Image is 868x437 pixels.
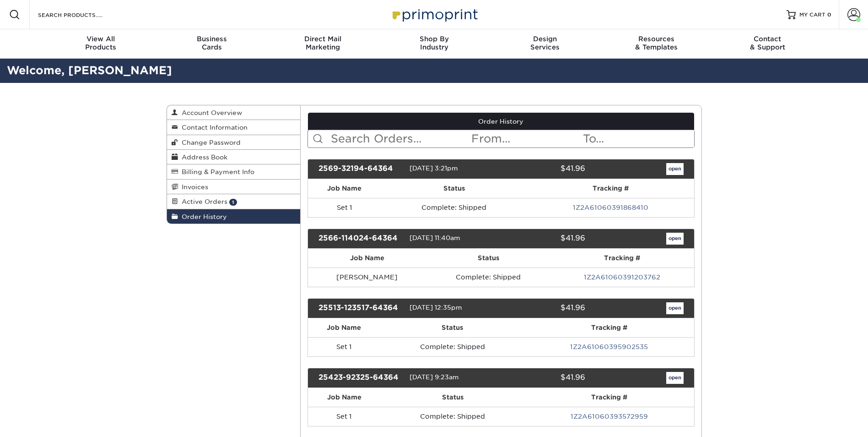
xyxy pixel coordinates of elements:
span: 0 [827,11,831,18]
div: Industry [378,35,490,51]
a: 1Z2A61060393572959 [571,413,648,420]
th: Status [426,249,550,268]
td: Complete: Shipped [381,198,527,217]
span: [DATE] 3:21pm [410,164,458,172]
a: Change Password [167,135,301,150]
a: Order History [167,209,301,224]
div: Cards [156,35,267,51]
a: open [666,163,684,175]
th: Status [380,318,525,337]
span: Shop By [378,35,490,43]
span: [DATE] 12:35pm [410,304,462,311]
th: Status [381,179,527,198]
span: MY CART [799,11,825,19]
a: open [666,302,684,314]
a: 1Z2A61060391203762 [584,273,660,281]
span: Design [490,35,601,43]
a: Active Orders 1 [167,194,301,209]
td: Complete: Shipped [380,337,525,356]
td: Complete: Shipped [380,407,525,426]
th: Tracking # [524,318,694,337]
a: DesignServices [490,29,601,59]
a: Invoices [167,180,301,194]
div: 2566-114024-64364 [312,233,410,245]
img: Primoprint [388,5,480,24]
div: $41.96 [494,372,592,384]
td: Complete: Shipped [426,268,550,287]
a: View AllProducts [45,29,156,59]
span: Billing & Payment Info [178,168,254,175]
div: 2569-32194-64364 [312,163,410,175]
span: Address Book [178,153,227,161]
div: $41.96 [494,302,592,314]
a: open [666,233,684,245]
a: Shop ByIndustry [378,29,490,59]
td: Set 1 [308,198,381,217]
td: Set 1 [308,337,380,356]
input: SEARCH PRODUCTS..... [37,9,126,20]
td: Set 1 [308,407,380,426]
th: Job Name [308,318,380,337]
th: Status [380,388,525,407]
th: Tracking # [525,388,694,407]
span: View All [45,35,156,43]
span: Account Overview [178,109,242,116]
div: Products [45,35,156,51]
span: Contact [712,35,823,43]
span: Active Orders [178,198,227,205]
a: Contact Information [167,120,301,135]
span: Contact Information [178,124,248,131]
span: Business [156,35,267,43]
div: Services [490,35,601,51]
span: 1 [229,199,237,206]
a: Billing & Payment Info [167,164,301,179]
a: open [666,372,684,384]
a: Direct MailMarketing [267,29,378,59]
div: 25513-123517-64364 [312,302,410,314]
span: Change Password [178,139,241,146]
a: Account Overview [167,105,301,120]
span: [DATE] 11:40am [410,234,460,241]
input: Search Orders... [330,130,470,147]
th: Job Name [308,179,381,198]
input: To... [582,130,694,147]
span: Direct Mail [267,35,378,43]
span: Order History [178,213,227,220]
div: Marketing [267,35,378,51]
div: $41.96 [494,163,592,175]
input: From... [470,130,582,147]
th: Job Name [308,388,380,407]
th: Tracking # [550,249,694,268]
a: Address Book [167,150,301,164]
span: Resources [601,35,712,43]
th: Job Name [308,249,426,268]
th: Tracking # [527,179,694,198]
a: Resources& Templates [601,29,712,59]
span: Invoices [178,183,208,191]
a: 1Z2A61060395902535 [570,343,648,350]
a: Contact& Support [712,29,823,59]
a: Order History [308,113,694,130]
span: [DATE] 9:23am [410,373,459,381]
div: & Support [712,35,823,51]
div: $41.96 [494,233,592,245]
div: & Templates [601,35,712,51]
div: 25423-92325-64364 [312,372,410,384]
a: BusinessCards [156,29,267,59]
td: [PERSON_NAME] [308,268,426,287]
a: 1Z2A61060391868410 [573,204,648,211]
